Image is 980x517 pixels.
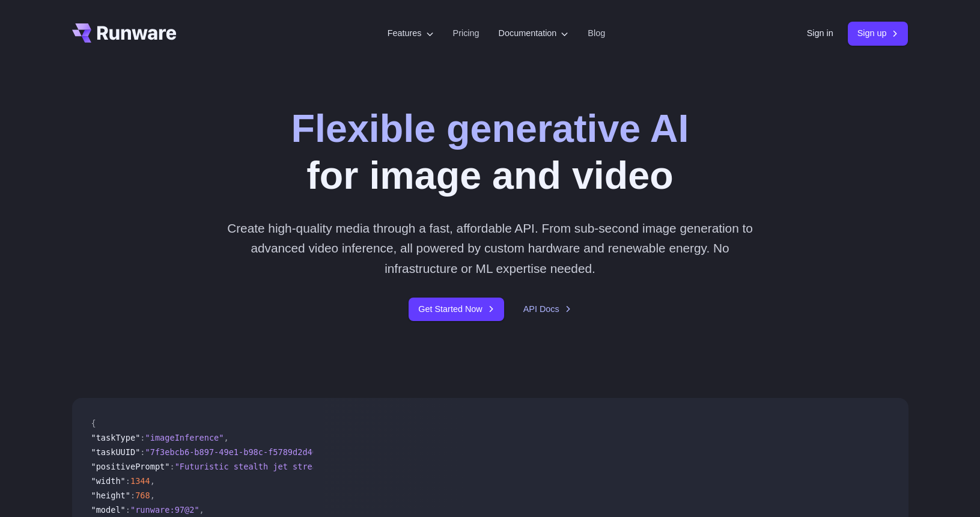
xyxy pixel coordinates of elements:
[72,23,177,43] a: Go to /
[150,476,155,486] span: ,
[126,505,130,515] span: :
[145,433,224,442] span: "imageInference"
[140,447,145,457] span: :
[91,462,170,471] span: "positivePrompt"
[222,218,758,278] p: Create high-quality media through a fast, affordable API. From sub-second image generation to adv...
[224,433,228,442] span: ,
[523,302,571,316] a: API Docs
[199,505,204,515] span: ,
[130,476,150,486] span: 1344
[169,462,174,471] span: :
[453,26,479,40] a: Pricing
[130,491,135,500] span: :
[588,26,605,40] a: Blog
[388,26,434,40] label: Features
[91,491,130,500] span: "height"
[409,298,504,321] a: Get Started Now
[91,447,141,457] span: "taskUUID"
[175,462,622,471] span: "Futuristic stealth jet streaking through a neon-lit cityscape with glowing purple exhaust"
[807,26,833,40] a: Sign in
[145,447,332,457] span: "7f3ebcb6-b897-49e1-b98c-f5789d2d40d7"
[91,476,126,486] span: "width"
[91,418,96,428] span: {
[130,505,199,515] span: "runware:97@2"
[291,106,689,199] h1: for image and video
[291,107,689,150] strong: Flexible generative AI
[848,22,908,45] a: Sign up
[135,491,150,500] span: 768
[150,491,155,500] span: ,
[126,476,130,486] span: :
[499,26,569,40] label: Documentation
[91,505,126,515] span: "model"
[140,433,145,442] span: :
[91,433,141,442] span: "taskType"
